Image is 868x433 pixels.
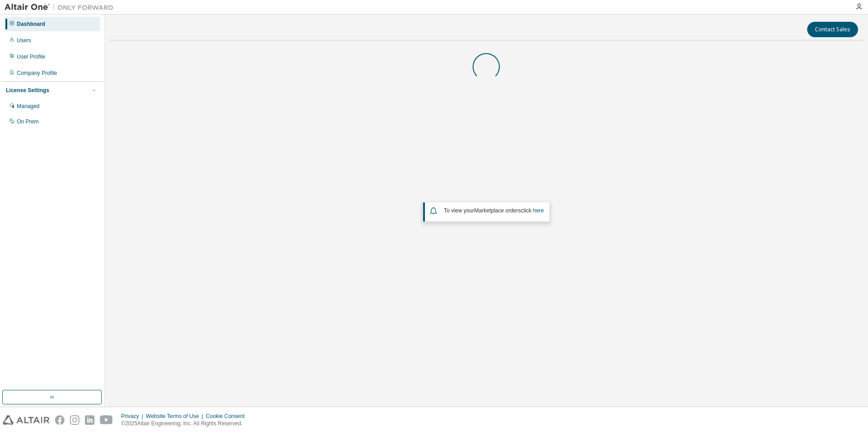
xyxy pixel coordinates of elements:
[474,207,521,214] em: Marketplace orders
[55,415,64,425] img: facebook.svg
[6,87,49,94] div: License Settings
[146,413,206,420] div: Website Terms of Use
[17,118,39,125] div: On Prem
[17,53,45,60] div: User Profile
[3,415,49,425] img: altair_logo.svg
[444,207,544,214] span: To view your click
[17,103,39,110] div: Managed
[70,415,79,425] img: instagram.svg
[121,420,250,428] p: © 2025 Altair Engineering, Inc. All Rights Reserved.
[5,3,118,12] img: Altair One
[206,413,250,420] div: Cookie Consent
[807,22,858,37] button: Contact Sales
[121,413,146,420] div: Privacy
[100,415,113,425] img: youtube.svg
[85,415,94,425] img: linkedin.svg
[17,20,45,28] div: Dashboard
[17,69,57,77] div: Company Profile
[17,37,31,44] div: Users
[533,207,544,214] a: here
